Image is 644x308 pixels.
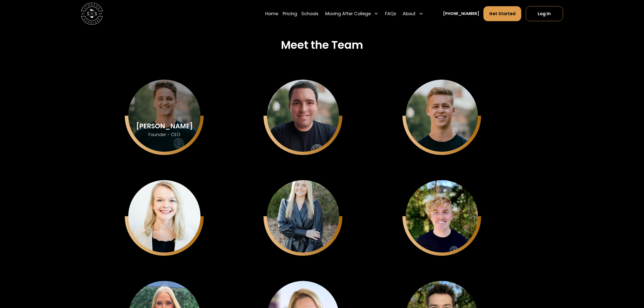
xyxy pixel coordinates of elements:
a: FAQs [385,6,396,21]
a: Log In [526,6,563,21]
div: [PERSON_NAME] [136,122,193,130]
a: [PHONE_NUMBER] [443,11,479,16]
a: Get Started [483,6,521,21]
div: Moving After College [323,6,381,21]
a: Schools [301,6,319,21]
div: About [400,6,425,21]
div: Moving After College [325,10,371,17]
div: About [403,10,416,17]
div: Founder - CEO [148,132,180,138]
img: Storage Scholars main logo [81,3,103,25]
a: Pricing [283,6,297,21]
h3: Meet the Team [281,39,363,52]
a: Home [265,6,278,21]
